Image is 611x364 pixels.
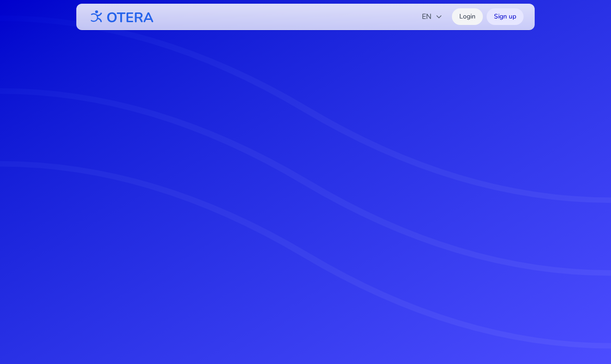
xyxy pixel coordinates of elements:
a: Login [452,8,483,25]
button: EN [416,7,448,26]
span: EN [422,11,443,22]
img: OTERA logo [87,6,154,27]
a: Sign up [487,8,524,25]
